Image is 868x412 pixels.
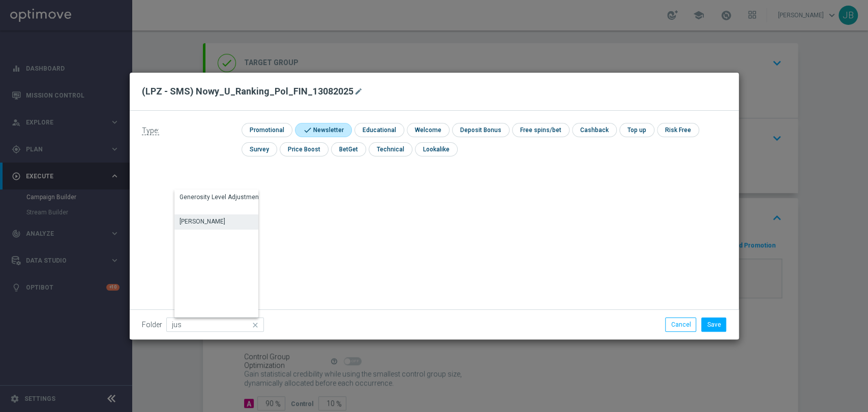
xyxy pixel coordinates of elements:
[353,85,366,98] button: mode_edit
[174,214,269,230] div: Press SPACE to select this row.
[701,318,726,332] button: Save
[142,85,353,98] h2: (LPZ - SMS) Nowy_U_Ranking_Pol_FIN_13082025
[166,318,264,332] input: Quick find
[142,126,159,135] span: Type:
[179,193,261,202] div: Generosity Level Adjustment
[354,87,363,96] i: mode_edit
[251,318,261,332] i: close
[174,190,269,214] div: Press SPACE to select this row.
[179,217,225,226] div: [PERSON_NAME]
[665,318,696,332] button: Cancel
[142,321,162,329] label: Folder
